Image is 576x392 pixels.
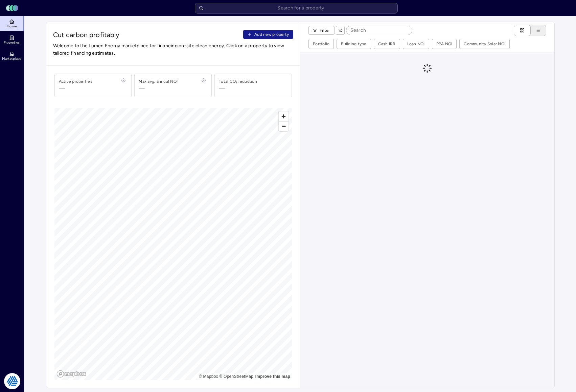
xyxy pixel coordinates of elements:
[4,373,20,389] img: Tradition Energy
[524,25,546,36] button: List view
[7,24,17,28] span: Home
[313,41,329,47] div: Portfolio
[279,121,289,131] button: Zoom out
[59,85,92,93] span: —
[219,78,257,85] div: Total CO₂ reduction
[56,370,86,378] a: Mapbox logo
[464,41,505,47] div: Community Solar NOI
[279,111,289,121] button: Zoom in
[195,3,398,14] input: Search for a property
[309,39,333,49] button: Portfolio
[436,41,453,47] div: PPA NOI
[346,26,412,35] input: Search
[53,42,294,57] span: Welcome to the Lumen Energy marketplace for financing on-site clean energy. Click on a property t...
[53,30,241,40] span: Cut carbon profitably
[4,41,20,45] span: Properties
[460,39,509,49] button: Community Solar NOI
[378,41,396,47] div: Cash IRR
[374,39,400,49] button: Cash IRR
[320,27,330,34] span: Filter
[219,374,253,379] a: OpenStreetMap
[139,85,178,93] span: —
[139,78,178,85] div: Max avg. annual NOI
[255,374,290,379] a: Map feedback
[243,30,293,39] button: Add new property
[514,25,531,36] button: Cards view
[54,108,292,380] canvas: Map
[2,57,21,61] span: Marketplace
[219,85,225,93] div: —
[308,26,335,35] button: Filter
[199,374,218,379] a: Mapbox
[254,31,289,38] span: Add new property
[337,39,370,49] button: Building type
[341,41,366,47] div: Building type
[59,78,92,85] div: Active properties
[407,41,425,47] div: Loan NOI
[403,39,429,49] button: Loan NOI
[432,39,457,49] button: PPA NOI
